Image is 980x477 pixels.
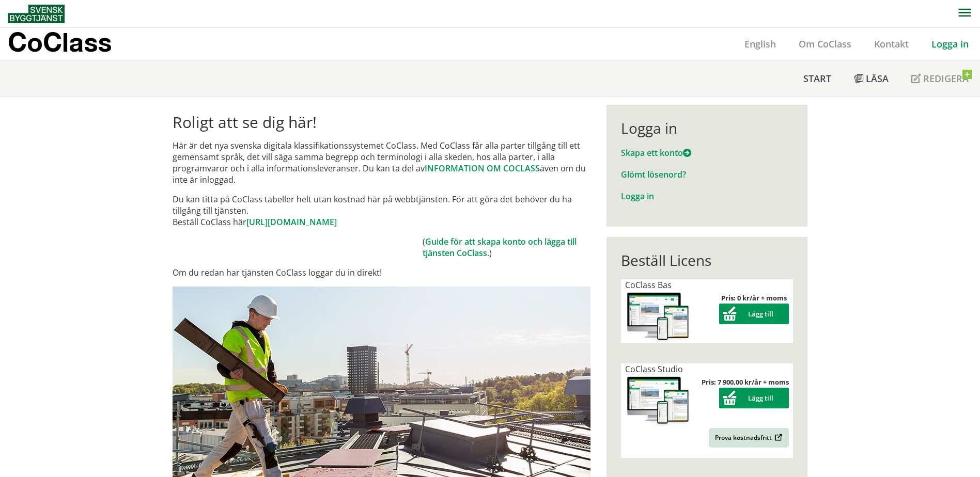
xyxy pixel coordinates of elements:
[721,293,787,303] strong: Pris: 0 kr/år + moms
[8,36,112,48] p: CoClass
[621,251,793,269] div: Beställ Licens
[8,28,134,60] a: CoClass
[702,377,789,387] strong: Pris: 7 900,00 kr/år + moms
[709,428,789,448] a: Prova kostnadsfritt
[625,363,683,375] span: CoClass Studio
[423,236,590,259] td: ( .)
[733,38,787,50] a: English
[621,119,793,137] div: Logga in
[621,190,654,202] a: Logga in
[719,388,789,408] button: Lägg till
[773,434,783,441] img: Outbound.png
[625,279,672,291] span: CoClass Bas
[803,72,831,85] span: Start
[621,169,686,180] a: Glömt lösenord?
[173,140,590,185] p: Här är det nya svenska digitala klassifikationssystemet CoClass. Med CoClass får alla parter till...
[246,216,337,228] a: [URL][DOMAIN_NAME]
[8,5,65,23] img: Svensk Byggtjänst
[920,38,980,50] a: Logga in
[621,147,691,158] a: Skapa ett konto
[792,60,843,97] a: Start
[863,38,920,50] a: Kontakt
[719,304,789,324] button: Lägg till
[787,38,863,50] a: Om CoClass
[625,291,691,343] img: coclass-license.jpg
[625,375,691,427] img: coclass-license.jpg
[423,236,577,259] a: Guide för att skapa konto och lägga till tjänsten CoClass
[173,267,590,278] p: Om du redan har tjänsten CoClass loggar du in direkt!
[843,60,900,97] a: Läsa
[425,163,540,174] a: INFORMATION OM COCLASS
[719,393,789,403] a: Lägg till
[173,113,590,132] h1: Roligt att se dig här!
[719,309,789,319] a: Lägg till
[173,194,590,228] p: Du kan titta på CoClass tabeller helt utan kostnad här på webbtjänsten. För att göra det behöver ...
[866,72,889,85] span: Läsa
